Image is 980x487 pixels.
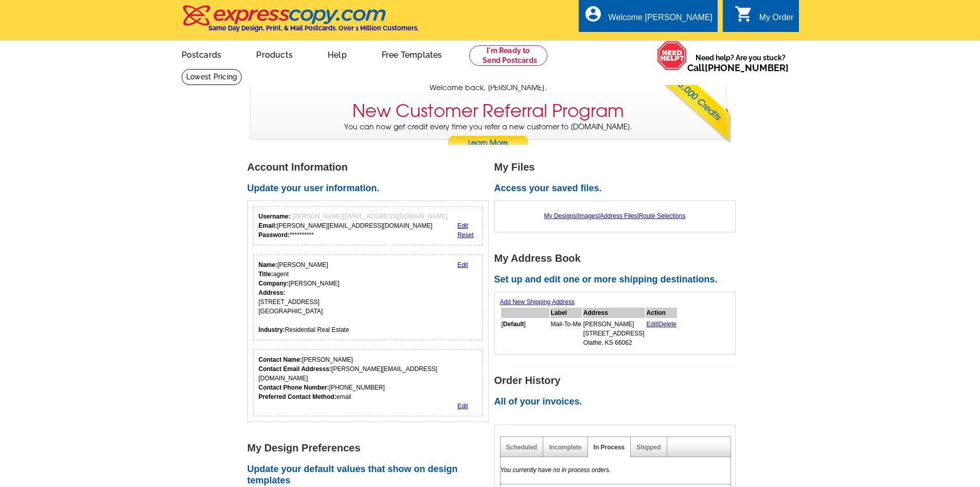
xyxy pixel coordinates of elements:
h2: All of your invoices. [494,396,741,408]
div: [PERSON_NAME] [PERSON_NAME][EMAIL_ADDRESS][DOMAIN_NAME] [PHONE_NUMBER] email [259,355,477,401]
p: You can now get credit every time you refer a new customer to [DOMAIN_NAME]. [251,122,726,151]
strong: Title: [259,271,273,278]
img: help [657,41,687,71]
a: Free Templates [365,42,459,66]
strong: Email: [259,222,277,229]
b: Default [503,321,524,328]
h1: Account Information [247,162,494,173]
td: [PERSON_NAME] [STREET_ADDRESS] Olathe, KS 66062 [583,319,645,348]
strong: Contact Email Addresss: [259,365,332,373]
span: Welcome back, [PERSON_NAME]. [430,82,547,93]
a: Edit [647,321,657,328]
div: Your login information. [253,206,483,245]
span: [PERSON_NAME][EMAIL_ADDRESS][DOMAIN_NAME] [292,213,448,220]
td: Mail-To-Me [550,319,582,348]
a: Scheduled [506,444,538,451]
a: [PHONE_NUMBER] [705,62,789,73]
i: account_circle [584,5,602,23]
div: Who should we contact regarding order issues? [253,349,483,416]
h1: Order History [494,375,741,386]
strong: Name: [259,261,278,268]
a: Postcards [165,42,238,66]
strong: Industry: [259,326,285,333]
a: Edit [457,402,468,410]
h1: My Address Book [494,253,741,264]
a: Edit [457,261,468,268]
div: [PERSON_NAME] agent [PERSON_NAME] [STREET_ADDRESS] [GEOGRAPHIC_DATA] Residential Real Estate [259,260,349,334]
h4: Same Day Design, Print, & Mail Postcards. Over 1 Million Customers. [208,24,419,32]
th: Action [646,308,678,318]
strong: Username: [259,213,291,220]
strong: Company: [259,280,289,287]
h1: My Files [494,162,741,173]
h1: My Design Preferences [247,443,494,454]
td: | [646,319,678,348]
a: Reset [457,231,473,239]
th: Label [550,308,582,318]
h2: Update your default values that show on design templates [247,464,494,486]
div: Welcome [PERSON_NAME] [609,13,712,27]
strong: Preferred Contact Method: [259,393,336,400]
a: Edit [457,222,468,229]
i: shopping_cart [735,5,753,23]
a: Learn More [448,136,529,151]
a: Help [311,42,363,66]
span: Call [687,62,789,73]
h2: Update your user information. [247,183,494,194]
a: Route Selections [639,212,686,220]
a: Shipped [636,444,661,451]
div: | | | [500,206,730,226]
a: Address Files [600,212,637,220]
a: Add New Shipping Address [500,298,575,306]
em: You currently have no in process orders. [501,466,611,474]
td: [ ] [501,319,549,348]
strong: Contact Phone Number: [259,384,329,391]
a: shopping_cart My Order [735,11,794,24]
strong: Password: [259,231,290,239]
a: My Designs [544,212,577,220]
a: Incomplete [549,444,581,451]
span: Need help? Are you stuck? [687,53,794,73]
a: Images [578,212,598,220]
th: Address [583,308,645,318]
h2: Set up and edit one or more shipping destinations. [494,274,741,286]
a: Delete [658,321,676,328]
a: In Process [594,444,625,451]
strong: Address: [259,289,286,296]
a: Same Day Design, Print, & Mail Postcards. Over 1 Million Customers. [182,12,419,32]
div: My Order [759,13,794,27]
h2: Access your saved files. [494,183,741,194]
div: Your personal details. [253,255,483,340]
div: [PERSON_NAME][EMAIL_ADDRESS][DOMAIN_NAME] ********** [259,212,448,240]
strong: Contact Name: [259,356,302,363]
h3: New Customer Referral Program [352,100,624,122]
a: Products [240,42,309,66]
